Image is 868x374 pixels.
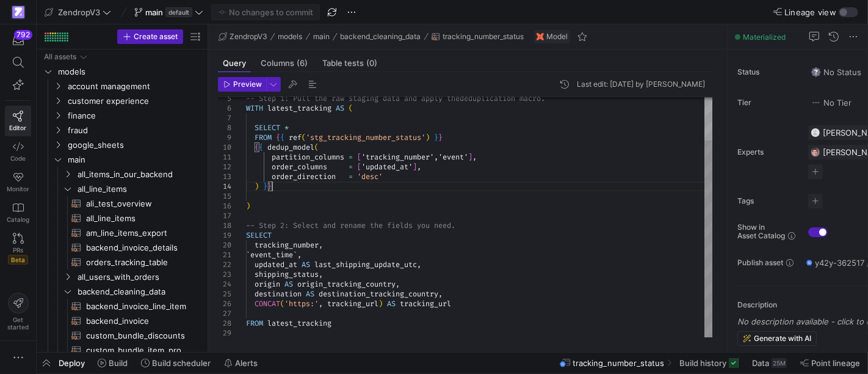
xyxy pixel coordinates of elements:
[42,152,203,167] div: Press SPACE to select this row.
[250,250,293,260] span: event_time
[361,162,413,172] span: 'updated_at'
[218,318,231,328] div: 28
[218,211,231,221] div: 17
[218,201,231,211] div: 16
[86,241,189,255] span: backend_invoice_details​​​​​​​​​​
[396,279,400,289] span: ,
[319,289,438,299] span: destination_tracking_country
[577,80,705,89] div: Last edit: [DATE] by [PERSON_NAME]
[259,142,263,152] span: {
[5,136,31,167] a: Code
[136,353,216,373] button: Build scheduler
[134,32,178,41] span: Create asset
[42,313,203,328] div: Press SPACE to select this row.
[743,32,786,42] span: Materialized
[246,201,250,211] span: )
[811,98,821,108] img: No tier
[255,279,280,289] span: origin
[218,221,231,230] div: 18
[267,182,272,191] span: }
[784,7,836,17] span: Lineage view
[425,133,430,142] span: )
[218,289,231,299] div: 25
[86,226,189,240] span: am_line_items_export​​​​​​​​​​
[42,255,203,269] div: Press SPACE to select this row.
[255,260,297,269] span: updated_at
[284,299,319,309] span: 'https:'
[246,230,272,240] span: SELECT
[811,358,860,368] span: Point lineage
[795,353,866,373] button: Point lineage
[808,64,864,80] button: No statusNo Status
[145,7,163,17] span: main
[811,67,821,77] img: No status
[68,153,201,167] span: main
[752,358,769,368] span: Data
[223,59,246,67] span: Query
[319,299,323,309] span: ,
[42,240,203,255] a: backend_invoice_details​​​​​​​​​​
[92,353,133,373] button: Build
[218,152,231,162] div: 11
[58,7,100,17] span: ZendropV3
[42,255,203,269] a: orders_tracking_table​​​​​​​​​​
[272,172,336,182] span: order_direction
[400,299,451,309] span: tracking_url
[78,167,201,182] span: all_items_in_our_backend
[7,316,29,331] span: Get started
[7,216,29,223] span: Catalog
[537,33,544,40] img: undefined
[42,196,203,211] a: ali_test_overview​​​​​​​​​​
[338,29,424,44] button: backend_cleaning_data
[42,343,203,358] a: custom_bundle_item_product_variants​​​​​​​​​​
[313,32,330,41] span: main
[255,269,319,279] span: shipping_status
[152,358,211,368] span: Build scheduler
[811,98,852,108] span: No Tier
[413,162,417,172] span: ]
[754,334,811,343] span: Generate with AI
[5,29,31,51] button: 792
[275,29,306,44] button: models
[417,260,421,269] span: ,
[438,289,443,299] span: ,
[218,162,231,172] div: 12
[218,77,266,92] button: Preview
[573,358,665,368] span: tracking_number_status
[737,148,798,156] span: Experts
[472,152,477,162] span: ,
[42,94,203,108] div: Press SPACE to select this row.
[255,299,280,309] span: CONCAT
[468,152,472,162] span: ]
[737,258,783,267] span: Publish asset
[42,226,203,240] div: Press SPACE to select this row.
[737,331,817,346] button: Generate with AI
[255,123,280,133] span: SELECT
[349,152,353,162] span: =
[42,284,203,299] div: Press SPACE to select this row.
[218,133,231,142] div: 9
[42,196,203,211] div: Press SPACE to select this row.
[78,285,201,299] span: backend_cleaning_data
[44,53,76,61] div: All assets
[280,299,284,309] span: (
[255,133,272,142] span: FROM
[218,250,231,260] div: 21
[218,182,231,191] div: 14
[42,343,203,358] div: Press SPACE to select this row.
[86,299,189,313] span: backend_invoice_line_item​​​​​​​​​​
[811,128,820,137] img: https://lh3.googleusercontent.com/a-/ACNPEu9K0NA4nyHaeR8smRh1ohoGMWyUALYAW_KvLOW-=s96-c
[68,79,201,94] span: account management
[68,109,201,123] span: finance
[297,279,396,289] span: origin_tracking_country
[218,299,231,309] div: 26
[78,270,201,284] span: all_users_with_orders
[811,67,861,77] span: No Status
[218,269,231,279] div: 23
[42,269,203,284] div: Press SPACE to select this row.
[314,260,417,269] span: last_shipping_update_utc
[5,106,31,136] a: Editor
[42,313,203,328] a: backend_invoice​​​​​​​​​​
[434,133,438,142] span: }
[58,65,201,79] span: models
